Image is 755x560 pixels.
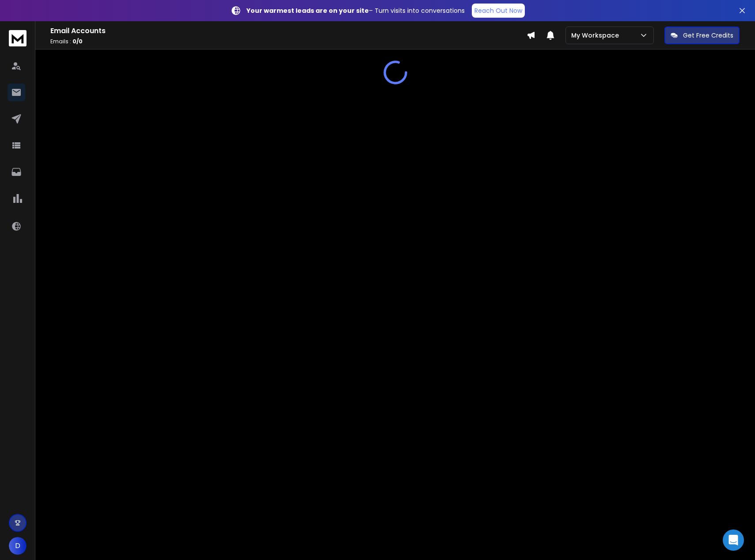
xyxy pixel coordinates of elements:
[50,26,527,36] h1: Email Accounts
[9,537,27,555] button: D
[247,6,369,15] strong: Your warmest leads are on your site
[723,530,744,551] div: Open Intercom Messenger
[247,6,465,15] p: – Turn visits into conversations
[72,38,83,45] span: 0 / 0
[50,38,527,45] p: Emails :
[472,4,525,18] a: Reach Out Now
[9,30,27,46] img: logo
[571,31,622,40] p: My Workspace
[683,31,733,40] p: Get Free Credits
[664,27,740,44] button: Get Free Credits
[474,6,522,15] p: Reach Out Now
